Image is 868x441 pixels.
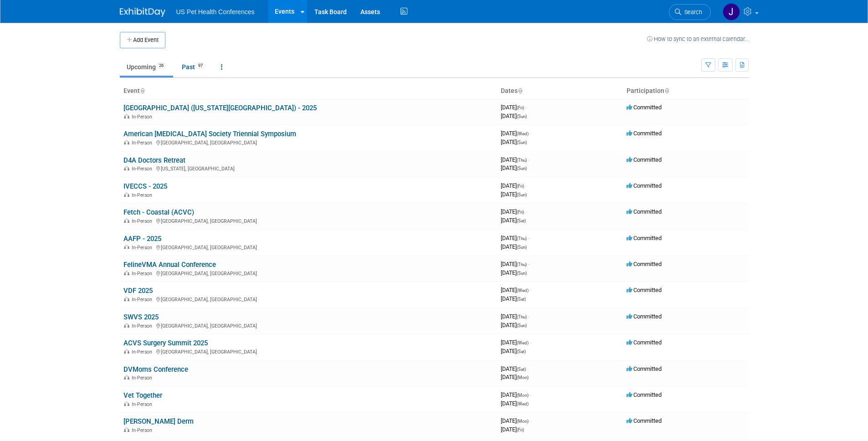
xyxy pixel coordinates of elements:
span: - [530,287,531,293]
span: - [525,104,527,111]
img: In-Person Event [124,166,129,170]
span: In-Person [132,297,155,303]
span: [DATE] [501,400,529,407]
span: (Thu) [517,314,527,319]
img: In-Person Event [124,349,129,354]
img: In-Person Event [124,323,129,328]
div: [GEOGRAPHIC_DATA], [GEOGRAPHIC_DATA] [123,322,493,329]
img: In-Person Event [124,140,129,144]
button: Add Event [120,32,165,48]
span: - [525,182,527,189]
span: [DATE] [501,287,531,293]
a: D4A Doctors Retreat [123,156,185,164]
span: Committed [627,417,662,424]
span: 26 [156,62,166,69]
span: In-Person [132,349,155,355]
th: Event [120,83,497,99]
span: Committed [627,235,662,241]
span: - [530,391,531,398]
span: - [527,365,529,372]
span: In-Person [132,245,155,251]
span: (Sun) [517,166,527,171]
span: (Mon) [517,375,529,380]
a: [PERSON_NAME] Derm [123,417,194,426]
span: (Fri) [517,105,524,110]
span: (Sun) [517,323,527,328]
div: [GEOGRAPHIC_DATA], [GEOGRAPHIC_DATA] [123,138,493,146]
span: (Wed) [517,288,529,293]
span: In-Person [132,114,155,120]
a: Fetch - Coastal (ACVC) [123,208,194,216]
span: (Sun) [517,114,527,119]
span: [DATE] [501,208,527,215]
a: Vet Together [123,391,162,400]
a: Sort by Start Date [518,87,522,94]
span: (Sun) [517,245,527,250]
a: FelineVMA Annual Conference [123,261,216,269]
img: Jessica Ocampo [723,3,740,21]
span: [DATE] [501,426,524,433]
span: [DATE] [501,339,531,346]
span: - [530,417,531,424]
span: In-Person [132,192,155,198]
span: Committed [627,104,662,111]
div: [GEOGRAPHIC_DATA], [GEOGRAPHIC_DATA] [123,295,493,303]
a: AAFP - 2025 [123,235,161,243]
a: Search [669,4,711,20]
span: - [528,313,529,320]
div: [GEOGRAPHIC_DATA], [GEOGRAPHIC_DATA] [123,243,493,251]
span: (Sat) [517,367,526,372]
a: Sort by Event Name [140,87,144,94]
span: [DATE] [501,191,527,198]
span: In-Person [132,323,155,329]
span: Committed [627,287,662,293]
span: (Sat) [517,218,526,223]
span: [DATE] [501,417,531,424]
img: In-Person Event [124,427,129,432]
span: In-Person [132,401,155,407]
img: In-Person Event [124,114,129,118]
span: [DATE] [501,217,526,224]
span: Committed [627,156,662,163]
a: Sort by Participation Type [664,87,669,94]
a: VDF 2025 [123,287,153,295]
span: (Fri) [517,210,524,215]
span: [DATE] [501,182,527,189]
span: In-Person [132,140,155,146]
span: [DATE] [501,374,529,380]
span: Search [681,9,702,15]
span: (Thu) [517,158,527,163]
a: How to sync to an external calendar... [647,36,749,42]
span: [DATE] [501,138,527,145]
span: (Fri) [517,427,524,432]
span: Committed [627,391,662,398]
span: - [530,339,531,346]
a: Upcoming26 [120,58,173,76]
span: [DATE] [501,104,527,111]
span: 97 [195,62,205,69]
span: Committed [627,339,662,346]
span: [DATE] [501,365,529,372]
img: In-Person Event [124,271,129,275]
span: Committed [627,261,662,267]
a: Past97 [175,58,212,76]
span: Committed [627,130,662,137]
span: [DATE] [501,322,527,328]
a: [GEOGRAPHIC_DATA] ([US_STATE][GEOGRAPHIC_DATA]) - 2025 [123,104,317,112]
img: In-Person Event [124,297,129,301]
img: In-Person Event [124,375,129,379]
span: In-Person [132,427,155,433]
a: IVECCS - 2025 [123,182,167,190]
span: (Thu) [517,262,527,267]
span: Committed [627,365,662,372]
span: In-Person [132,375,155,381]
span: [DATE] [501,243,527,250]
span: [DATE] [501,235,529,241]
span: - [528,156,529,163]
span: (Wed) [517,401,529,406]
span: (Sun) [517,140,527,145]
span: [DATE] [501,295,526,302]
span: [DATE] [501,313,529,320]
img: In-Person Event [124,245,129,249]
span: (Fri) [517,184,524,189]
